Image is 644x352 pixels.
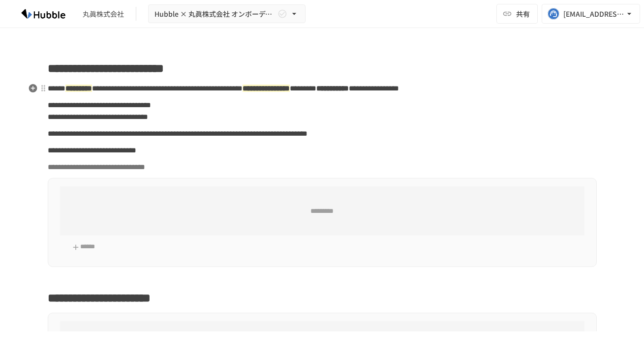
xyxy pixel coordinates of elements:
div: [EMAIL_ADDRESS][DOMAIN_NAME] [563,8,624,20]
img: HzDRNkGCf7KYO4GfwKnzITak6oVsp5RHeZBEM1dQFiQ [12,6,75,22]
span: 共有 [516,8,530,19]
span: Hubble × 丸眞株式会社 オンボーディングプロジェクト [154,8,276,20]
button: Hubble × 丸眞株式会社 オンボーディングプロジェクト [148,4,306,24]
button: [EMAIL_ADDRESS][DOMAIN_NAME] [542,4,640,24]
button: 共有 [496,4,538,24]
div: 丸眞株式会社 [83,9,124,19]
